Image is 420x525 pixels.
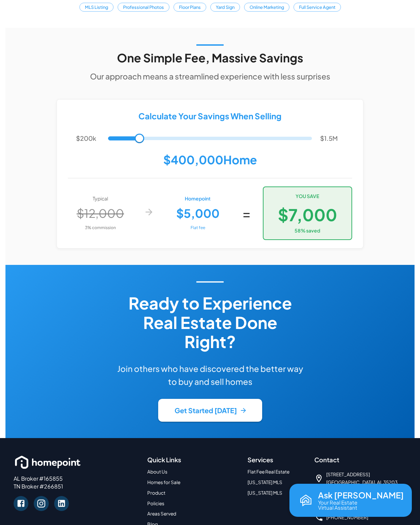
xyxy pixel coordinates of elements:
[68,110,352,121] h5: Calculate Your Savings When Selling
[247,469,289,475] a: Flat Fee Real Estate
[82,4,110,11] span: MLS Listing
[320,134,344,143] p: $1.5M
[85,225,116,230] span: 3% commission
[14,454,82,470] img: homepoint_logo_white_horz.png
[165,205,230,222] p: $5,000
[117,51,303,65] h3: One Simple Fee, Massive Savings
[177,4,203,11] span: Floor Plans
[147,500,164,506] a: Policies
[247,490,282,496] a: [US_STATE] MLS
[318,500,357,510] p: Your Real Estate Virtual Assistant
[147,490,165,496] a: Product
[314,454,406,465] h6: Contact
[247,4,286,11] span: Online Marketing
[238,203,254,223] p: =
[269,202,346,227] p: $7,000
[297,4,338,11] span: Full Service Agent
[76,134,100,143] p: $200k
[191,225,205,230] span: Flat fee
[247,479,282,485] a: [US_STATE] MLS
[147,469,167,475] a: About Us
[116,294,304,351] h3: Ready to Experience Real Estate Done Right?
[68,205,133,222] p: $12,000
[14,475,139,491] p: AL Broker #165855 TN Broker #266851
[326,514,368,520] a: [PHONE_NUMBER]
[298,492,314,509] img: Reva
[213,4,237,11] span: Yard Sign
[318,491,404,499] p: Ask [PERSON_NAME]
[68,153,352,167] h4: $400,000 Home
[326,471,397,486] span: [STREET_ADDRESS] [GEOGRAPHIC_DATA], AL 35203
[269,227,346,234] p: 58 % saved
[90,70,330,83] h6: Our approach means a streamlined experience with less surprises
[68,195,133,202] p: Typical
[147,479,180,485] a: Homes for Sale
[147,454,239,465] h6: Quick Links
[121,4,166,11] span: Professional Photos
[147,511,176,516] a: Areas Served
[289,484,412,517] button: Open chat with Reva
[247,454,306,465] h6: Services
[158,399,262,422] button: Get Started [DATE]
[116,362,304,388] h6: Join others who have discovered the better way to buy and sell homes
[165,195,230,202] p: Homepoint
[269,193,346,200] h6: YOU SAVE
